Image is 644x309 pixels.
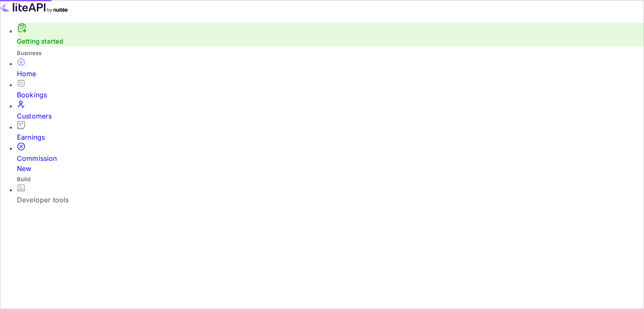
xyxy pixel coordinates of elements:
div: Commission [17,153,644,174]
a: Getting started [17,37,63,45]
div: Developer tools [17,195,644,205]
div: Home [17,69,644,79]
div: Earnings [17,132,644,142]
div: Customers [17,111,644,121]
div: Getting started [17,23,644,47]
div: New [17,163,644,174]
a: Home [17,58,644,79]
div: Bookings [17,90,644,100]
a: Bookings [17,79,644,100]
span: Business [17,50,41,56]
a: Earnings [17,121,644,142]
a: CommissionNew [17,142,644,174]
a: Customers [17,100,644,121]
span: Build [17,176,30,182]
